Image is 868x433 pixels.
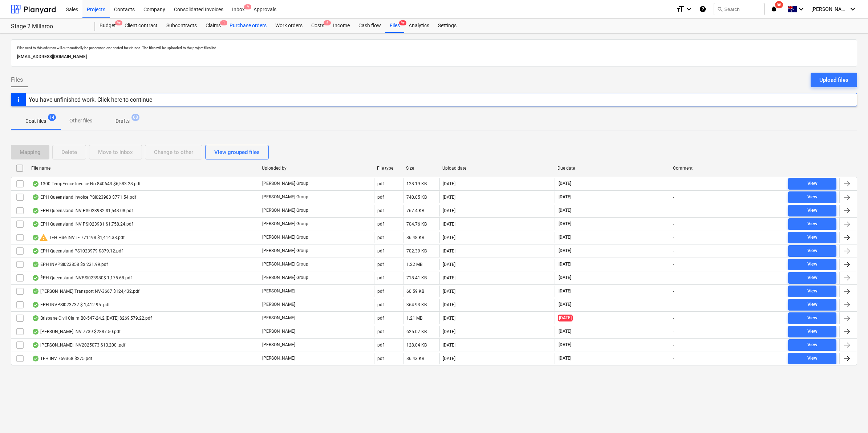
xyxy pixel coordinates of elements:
[673,343,674,348] div: -
[377,302,384,307] div: pdf
[271,19,307,33] a: Work orders
[32,329,39,335] div: OCR finished
[807,341,818,349] div: View
[443,329,455,334] div: [DATE]
[32,248,123,254] div: EPH Queensland PS1023979 $879.12.pdf
[406,329,427,334] div: 625.07 KB
[69,117,92,125] p: Other files
[443,356,455,361] div: [DATE]
[811,73,857,87] button: Upload files
[673,356,674,361] div: -
[788,245,836,257] button: View
[811,6,848,12] span: [PERSON_NAME]
[377,222,384,227] div: pdf
[262,221,308,227] p: [PERSON_NAME] Group
[115,20,122,25] span: 9+
[162,19,201,33] div: Subcontracts
[377,275,384,280] div: pdf
[406,208,424,213] div: 767.4 KB
[406,166,437,171] div: Size
[685,5,693,13] i: keyboard_arrow_down
[262,194,308,200] p: [PERSON_NAME] Group
[354,19,385,33] a: Cash flow
[32,302,110,308] div: EPH INVPSI023737 $ 1,412.95 .pdf
[32,275,39,281] div: OCR finished
[377,181,384,186] div: pdf
[262,248,308,254] p: [PERSON_NAME] Group
[32,262,39,267] div: OCR finished
[558,181,572,187] span: [DATE]
[406,275,427,280] div: 718.41 KB
[558,234,572,240] span: [DATE]
[25,117,46,125] p: Cost files
[558,342,572,348] span: [DATE]
[558,248,572,254] span: [DATE]
[262,355,295,361] p: [PERSON_NAME]
[673,262,674,267] div: -
[558,194,572,200] span: [DATE]
[788,218,836,230] button: View
[673,195,674,200] div: -
[17,45,851,50] p: Files sent to this address will automatically be processed and tested for viruses. The files will...
[404,19,434,33] div: Analytics
[324,20,331,25] span: 6
[39,233,48,242] span: warning
[807,314,818,322] div: View
[673,302,674,307] div: -
[676,5,685,13] i: format_size
[406,289,424,294] div: 60.59 KB
[32,302,39,308] div: OCR finished
[788,339,836,351] button: View
[120,19,162,33] a: Client contract
[557,166,667,171] div: Due date
[214,147,260,157] div: View grouped files
[262,207,308,214] p: [PERSON_NAME] Group
[32,181,141,187] div: 1300 TempFence Invoice No 840643 $6,583.28.pdf
[442,166,552,171] div: Upload date
[32,288,139,294] div: [PERSON_NAME] Transport NV-3667 $124,432.pdf
[48,114,56,121] span: 14
[558,275,572,281] span: [DATE]
[377,343,384,348] div: pdf
[32,342,39,348] div: OCR finished
[558,315,573,321] span: [DATE]
[11,23,86,31] div: Stage 2 Millaroo
[262,166,371,171] div: Uploaded by
[807,327,818,336] div: View
[205,145,269,159] button: View grouped files
[807,193,818,201] div: View
[329,19,354,33] a: Income
[443,275,455,280] div: [DATE]
[673,275,674,280] div: -
[699,5,706,13] i: Knowledge base
[377,316,384,321] div: pdf
[17,53,851,61] p: [EMAIL_ADDRESS][DOMAIN_NAME]
[225,19,271,33] a: Purchase orders
[807,247,818,255] div: View
[32,194,136,200] div: EPH Queensland Invoice PSI023983 $771.54.pdf
[673,316,674,321] div: -
[220,20,227,25] span: 1
[443,289,455,294] div: [DATE]
[788,191,836,203] button: View
[377,262,384,267] div: pdf
[201,19,225,33] div: Claims
[443,222,455,227] div: [DATE]
[32,262,108,267] div: EPH INVPSI023858 $$ 231.99.pdf
[262,261,308,267] p: [PERSON_NAME] Group
[32,221,133,227] div: EPH Queensland INV PSI023981 $1,758.24.pdf
[201,19,225,33] a: Claims1
[32,208,133,214] div: EPH Queensland INV PSI023982 $1,543.08.pdf
[29,96,152,103] div: You have unfinished work. Click here to continue
[377,329,384,334] div: pdf
[95,19,120,33] a: Budget9+
[673,166,782,171] div: Comment
[406,248,427,254] div: 702.39 KB
[788,353,836,364] button: View
[443,181,455,186] div: [DATE]
[558,288,572,294] span: [DATE]
[434,19,461,33] div: Settings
